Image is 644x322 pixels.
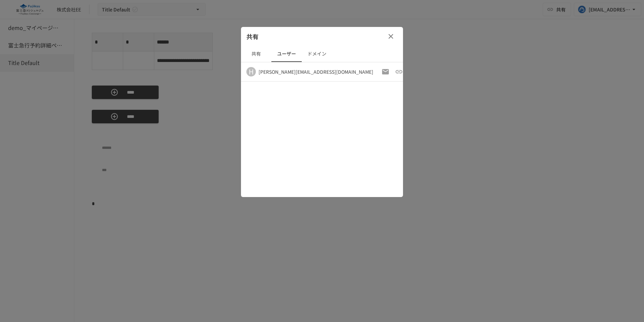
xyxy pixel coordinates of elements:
button: 共有 [241,46,271,62]
button: 招待メールの再送 [379,65,392,78]
div: 共有 [241,27,403,46]
button: ユーザー [271,46,302,62]
div: [PERSON_NAME][EMAIL_ADDRESS][DOMAIN_NAME] [259,68,373,75]
button: ドメイン [302,46,332,62]
div: H [246,67,256,76]
button: 招待URLをコピー（以前のものは破棄） [392,65,406,78]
